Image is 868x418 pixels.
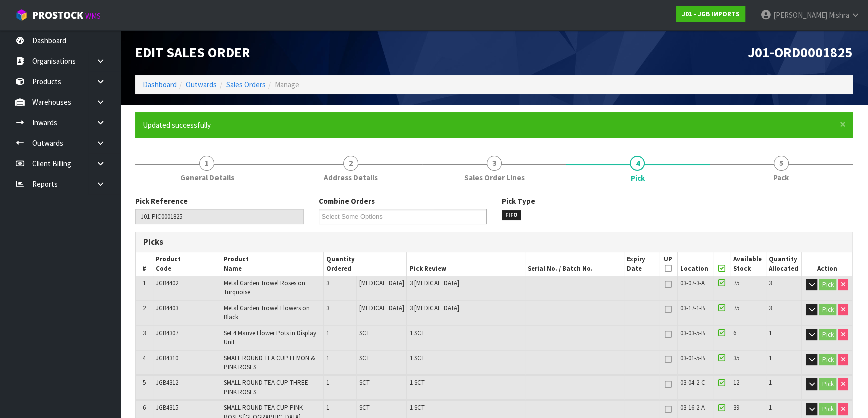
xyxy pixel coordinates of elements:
span: 2 [343,156,358,171]
span: 03-07-3-A [680,279,705,287]
span: 4 [630,156,645,171]
button: Pick [819,378,836,390]
span: JGB4315 [156,403,178,412]
span: 3 [MEDICAL_DATA] [409,304,459,312]
th: Location [677,252,713,276]
span: 2 [143,304,146,312]
span: J01-ORD0001825 [748,44,853,61]
button: Pick [819,279,836,291]
th: Expiry Date [624,252,659,276]
label: Pick Type [502,196,535,206]
h3: Picks [143,237,487,247]
span: 3 [MEDICAL_DATA] [409,279,459,287]
span: Sales Order Lines [464,172,525,183]
span: 1 [143,279,146,287]
a: Sales Orders [226,80,266,89]
span: 3 [769,304,772,312]
span: 3 [326,304,329,312]
span: Pick [630,173,644,183]
span: JGB4403 [156,304,178,312]
span: 3 [326,279,329,287]
span: 1 [326,354,329,362]
span: Mishra [829,10,849,20]
span: 5 [143,378,146,387]
span: SCT [359,378,370,387]
span: 1 [326,378,329,387]
label: Combine Orders [319,196,375,206]
span: Address Details [324,172,378,183]
span: [MEDICAL_DATA] [359,304,404,312]
span: Manage [275,80,299,89]
strong: J01 - JGB IMPORTS [682,10,740,18]
span: SCT [359,329,370,337]
span: [PERSON_NAME] [773,10,827,20]
span: 75 [733,304,739,312]
a: J01 - JGB IMPORTS [676,6,745,22]
span: FIFO [502,210,521,220]
span: [MEDICAL_DATA] [359,279,404,287]
span: JGB4310 [156,354,178,362]
span: 4 [143,354,146,362]
button: Pick [819,329,836,341]
span: 03-01-5-B [680,354,705,362]
button: Pick [819,403,836,415]
th: Available Stock [730,252,766,276]
span: 03-17-1-B [680,304,705,312]
span: 5 [774,156,789,171]
th: # [136,252,153,276]
span: 1 SCT [409,329,424,337]
span: JGB4312 [156,378,178,387]
th: Pick Review [407,252,525,276]
img: cube-alt.png [15,9,28,21]
span: 03-16-2-A [680,403,705,412]
span: Updated successfully [143,120,211,130]
span: 6 [733,329,736,337]
span: 3 [487,156,502,171]
span: 1 [199,156,214,171]
span: 03-04-2-C [680,378,705,387]
small: WMS [85,11,101,21]
span: 1 [769,378,772,387]
span: 1 [769,329,772,337]
span: 3 [769,279,772,287]
a: Outwards [186,80,217,89]
span: 1 [326,403,329,412]
span: 3 [143,329,146,337]
span: Metal Garden Trowel Roses on Turquoise [224,279,305,296]
button: Pick [819,354,836,366]
th: Serial No. / Batch No. [525,252,624,276]
span: ProStock [32,9,83,22]
span: 6 [143,403,146,412]
span: 1 SCT [409,378,424,387]
span: 1 [769,403,772,412]
span: 1 [326,329,329,337]
span: Pack [773,172,789,183]
span: General Details [180,172,234,183]
label: Pick Reference [135,196,188,206]
span: JGB4307 [156,329,178,337]
span: 03-03-5-B [680,329,705,337]
span: Set 4 Mauve Flower Pots in Display Unit [224,329,316,346]
span: SCT [359,354,370,362]
span: Metal Garden Trowel Flowers on Black [224,304,310,321]
span: 1 [769,354,772,362]
span: Edit Sales Order [135,44,250,61]
span: 1 SCT [409,354,424,362]
th: Product Code [153,252,221,276]
button: Pick [819,304,836,316]
span: SMALL ROUND TEA CUP LEMON & PINK ROSES [224,354,315,371]
span: JGB4402 [156,279,178,287]
th: UP [659,252,677,276]
span: 35 [733,354,739,362]
span: 75 [733,279,739,287]
th: Product Name [221,252,324,276]
a: Dashboard [143,80,177,89]
span: 12 [733,378,739,387]
span: 39 [733,403,739,412]
th: Quantity Ordered [324,252,407,276]
span: SMALL ROUND TEA CUP THREE PINK ROSES [224,378,308,396]
th: Action [801,252,852,276]
span: 1 SCT [409,403,424,412]
span: SCT [359,403,370,412]
th: Quantity Allocated [766,252,801,276]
